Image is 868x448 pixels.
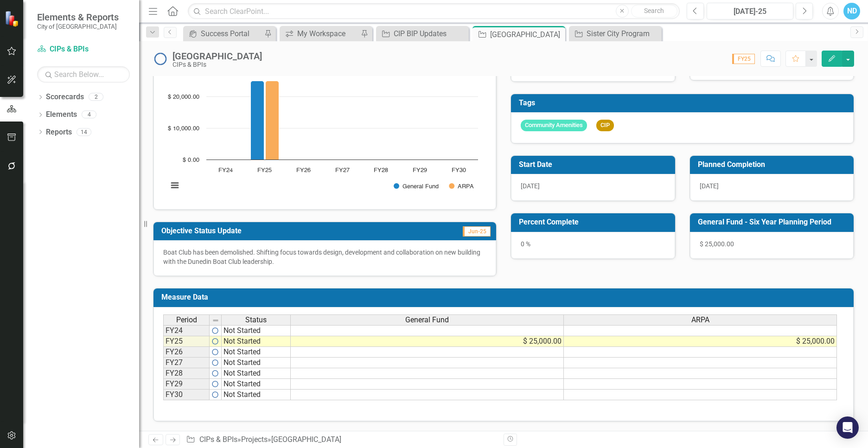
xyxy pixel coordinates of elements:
td: FY24 [163,325,210,336]
img: RFFIe5fH8O4AAAAASUVORK5CYII= [211,359,219,366]
td: Not Started [222,358,291,368]
div: CIPs & BPIs [172,61,262,68]
button: [DATE]-25 [707,3,793,19]
td: FY26 [163,347,210,358]
text: FY26 [296,167,311,173]
h3: Objective Status Update [161,227,404,235]
text: FY28 [374,167,388,173]
td: Not Started [222,336,291,347]
span: Period [176,316,197,324]
td: $ 25,000.00 [291,336,564,347]
a: CIP BIP Updates [378,28,466,39]
input: Search Below... [37,66,130,83]
span: [DATE] [521,182,540,190]
img: Not Started [153,51,168,66]
a: Success Portal [185,28,262,39]
a: Elements [46,109,77,120]
svg: Interactive chart [163,61,483,200]
span: Search [644,7,664,14]
a: My Workspace [282,28,358,39]
a: Scorecards [46,92,84,102]
div: [GEOGRAPHIC_DATA] [271,435,341,444]
td: Not Started [222,390,291,400]
h3: Tags [519,99,849,107]
td: FY29 [163,379,210,390]
text: $ 10,000.00 [168,126,199,132]
text: FY27 [335,167,350,173]
span: [DATE] [700,182,719,190]
a: Sister City Program [571,28,659,39]
img: RFFIe5fH8O4AAAAASUVORK5CYII= [211,327,219,334]
div: Sister City Program [587,28,659,39]
span: FY25 [732,54,755,64]
span: General Fund [405,316,449,324]
td: Not Started [222,379,291,390]
small: City of [GEOGRAPHIC_DATA] [37,23,119,30]
div: Open Intercom Messenger [836,416,859,439]
img: RFFIe5fH8O4AAAAASUVORK5CYII= [211,391,219,398]
h3: General Fund - Six Year Planning Period [698,218,849,226]
text: FY30 [452,167,466,173]
span: Elements & Reports [37,12,119,23]
span: Jun-25 [463,226,491,237]
input: Search ClearPoint... [188,3,680,19]
path: FY25, 25,000. General Fund. [251,81,264,160]
text: FY24 [218,167,233,173]
a: CIPs & BPIs [37,44,130,55]
div: 0 % [511,232,675,259]
button: View chart menu, Chart [168,179,181,192]
p: Boat Club has been demolished. Shifting focus towards design, development and collaboration on ne... [163,248,486,266]
button: ND [843,3,860,19]
td: FY30 [163,390,210,400]
div: 2 [89,93,103,101]
a: CIPs & BPIs [199,435,237,444]
h3: Measure Data [161,293,849,301]
h3: Start Date [519,160,670,169]
div: My Workspace [297,28,358,39]
img: RFFIe5fH8O4AAAAASUVORK5CYII= [211,348,219,356]
img: ClearPoint Strategy [4,10,21,27]
div: 14 [77,128,91,136]
div: [DATE]-25 [710,6,790,17]
text: $ 20,000.00 [168,94,199,100]
div: [GEOGRAPHIC_DATA] [490,29,563,40]
div: Chart. Highcharts interactive chart. [163,61,486,200]
td: Not Started [222,347,291,358]
text: FY25 [257,167,272,173]
span: CIP [596,120,614,131]
button: Show ARPA [449,183,473,190]
span: Status [245,316,267,324]
button: Show General Fund [394,183,439,190]
div: CIP BIP Updates [394,28,466,39]
h3: Percent Complete [519,218,670,226]
td: FY25 [163,336,210,347]
a: Reports [46,127,72,138]
div: 4 [82,111,96,119]
td: Not Started [222,368,291,379]
div: [GEOGRAPHIC_DATA] [172,51,262,61]
div: » » [186,435,497,445]
img: RFFIe5fH8O4AAAAASUVORK5CYII= [211,338,219,345]
a: Projects [241,435,268,444]
span: $ 25,000.00 [700,240,734,248]
td: $ 25,000.00 [564,336,837,347]
td: FY27 [163,358,210,368]
text: $ 0.00 [183,157,199,163]
span: ARPA [691,316,709,324]
img: RFFIe5fH8O4AAAAASUVORK5CYII= [211,380,219,388]
span: Community Amenities [521,120,587,131]
path: FY25, 25,000. ARPA. [266,81,279,160]
div: Success Portal [201,28,262,39]
td: FY28 [163,368,210,379]
img: RFFIe5fH8O4AAAAASUVORK5CYII= [211,370,219,377]
text: FY29 [413,167,427,173]
h3: Planned Completion [698,160,849,169]
td: Not Started [222,325,291,336]
button: Search [631,5,677,18]
img: 8DAGhfEEPCf229AAAAAElFTkSuQmCC [212,317,219,324]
